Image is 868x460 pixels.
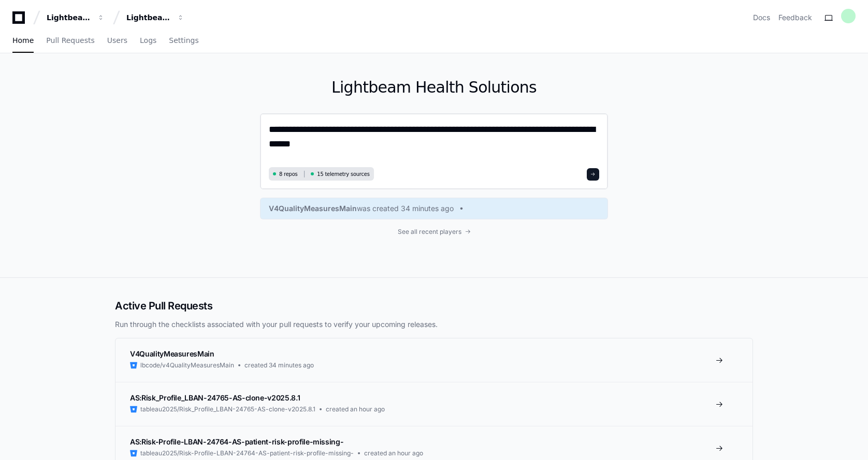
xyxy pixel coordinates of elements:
[279,170,298,178] span: 8 repos
[326,405,385,413] span: created an hour ago
[107,37,127,43] span: Users
[46,37,94,43] span: Pull Requests
[357,203,454,214] span: was created 34 minutes ago
[260,78,608,97] h1: Lightbeam Health Solutions
[140,361,234,369] span: lbcode/v4QualityMeasuresMain
[140,405,315,413] span: tableau2025/Risk_Profile_LBAN-24765-AS-clone-v2025.8.1
[115,299,753,313] h2: Active Pull Requests
[107,29,127,53] a: Users
[115,319,753,330] p: Run through the checklists associated with your pull requests to verify your upcoming releases.
[169,29,198,53] a: Settings
[122,8,189,27] button: Lightbeam Health Solutions
[269,203,357,214] span: V4QualityMeasuresMain
[46,29,94,53] a: Pull Requests
[130,437,343,446] span: AS:Risk-Profile-LBAN-24764-AS-patient-risk-profile-missing-
[753,12,770,23] a: Docs
[140,37,156,43] span: Logs
[317,170,369,178] span: 15 telemetry sources
[130,393,300,402] span: AS:Risk_Profile_LBAN-24765-AS-clone-v2025.8.1
[42,8,109,27] button: Lightbeam Health
[260,228,608,236] a: See all recent players
[115,338,753,382] a: V4QualityMeasuresMainlbcode/v4QualityMeasuresMaincreated 34 minutes ago
[12,37,34,43] span: Home
[140,29,156,53] a: Logs
[778,12,812,23] button: Feedback
[140,449,354,457] span: tableau2025/Risk-Profile-LBAN-24764-AS-patient-risk-profile-missing-
[12,29,34,53] a: Home
[130,349,214,358] span: V4QualityMeasuresMain
[364,449,423,457] span: created an hour ago
[398,228,461,236] span: See all recent players
[126,12,171,23] div: Lightbeam Health Solutions
[269,203,599,214] a: V4QualityMeasuresMainwas created 34 minutes ago
[169,37,198,43] span: Settings
[47,12,91,23] div: Lightbeam Health
[244,361,314,369] span: created 34 minutes ago
[115,382,753,426] a: AS:Risk_Profile_LBAN-24765-AS-clone-v2025.8.1tableau2025/Risk_Profile_LBAN-24765-AS-clone-v2025.8...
